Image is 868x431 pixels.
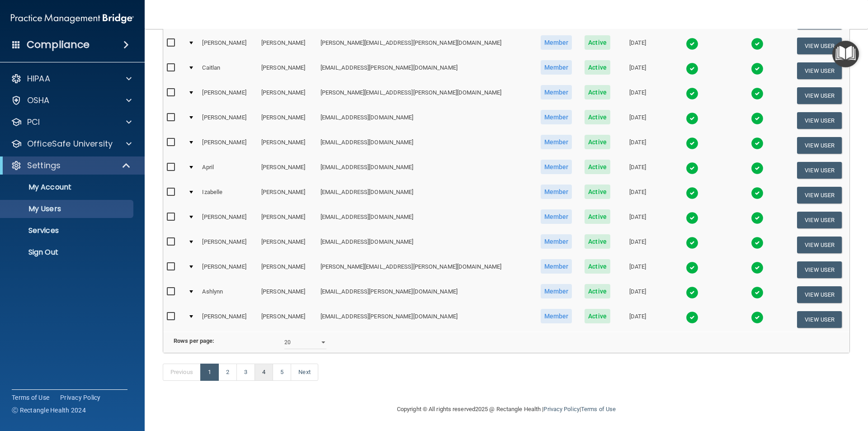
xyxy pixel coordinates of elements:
span: Active [585,60,610,75]
p: PCI [27,117,40,128]
img: tick.e7d51cea.svg [686,137,698,150]
td: [PERSON_NAME] [258,183,317,208]
span: Active [585,85,610,99]
button: Open Resource Center [832,41,859,67]
img: tick.e7d51cea.svg [686,112,698,125]
img: tick.e7d51cea.svg [751,187,764,199]
span: Member [541,309,572,323]
td: [PERSON_NAME] [198,232,258,257]
span: Active [585,284,610,298]
td: [PERSON_NAME] [258,108,317,133]
td: [DATE] [616,108,659,133]
td: [DATE] [616,257,659,282]
img: tick.e7d51cea.svg [751,62,764,75]
a: Privacy Policy [60,393,101,402]
button: View User [797,87,842,104]
td: Ashlynn [198,282,258,307]
img: tick.e7d51cea.svg [751,212,764,224]
td: [DATE] [616,58,659,83]
span: Member [541,35,572,50]
img: tick.e7d51cea.svg [686,187,698,199]
td: [PERSON_NAME] [198,257,258,282]
span: Member [541,234,572,249]
img: tick.e7d51cea.svg [686,162,698,175]
td: [PERSON_NAME] [198,307,258,332]
td: [EMAIL_ADDRESS][DOMAIN_NAME] [317,108,534,133]
td: [EMAIL_ADDRESS][DOMAIN_NAME] [317,183,534,208]
button: View User [797,187,842,204]
img: PMB logo [11,9,134,28]
span: Member [541,110,572,124]
span: Active [585,209,610,224]
td: [EMAIL_ADDRESS][DOMAIN_NAME] [317,208,534,232]
p: OSHA [27,95,50,106]
td: [PERSON_NAME] [258,83,317,108]
a: Settings [11,160,131,171]
td: Caitlan [198,58,258,83]
b: Rows per page: [174,337,214,344]
td: [DATE] [616,208,659,232]
span: Member [541,135,572,149]
img: tick.e7d51cea.svg [751,286,764,299]
span: Active [585,309,610,323]
button: View User [797,261,842,278]
a: OfficeSafe University [11,138,132,149]
button: View User [797,237,842,253]
img: tick.e7d51cea.svg [751,162,764,175]
button: View User [797,62,842,79]
td: [EMAIL_ADDRESS][PERSON_NAME][DOMAIN_NAME] [317,58,534,83]
td: [EMAIL_ADDRESS][DOMAIN_NAME] [317,232,534,257]
a: HIPAA [11,73,132,84]
td: [PERSON_NAME] [198,208,258,232]
button: View User [797,38,842,54]
button: View User [797,137,842,154]
img: tick.e7d51cea.svg [686,261,698,274]
td: [PERSON_NAME][EMAIL_ADDRESS][PERSON_NAME][DOMAIN_NAME] [317,33,534,58]
span: Active [585,234,610,249]
td: [PERSON_NAME] [198,83,258,108]
a: 1 [200,364,219,381]
button: View User [797,112,842,129]
td: [EMAIL_ADDRESS][DOMAIN_NAME] [317,133,534,158]
td: [DATE] [616,307,659,332]
img: tick.e7d51cea.svg [686,212,698,224]
button: View User [797,286,842,303]
a: Previous [163,364,201,381]
a: OSHA [11,95,132,106]
a: Next [291,364,318,381]
span: Member [541,85,572,99]
img: tick.e7d51cea.svg [751,87,764,100]
img: tick.e7d51cea.svg [751,38,764,50]
span: Member [541,259,572,274]
p: OfficeSafe University [27,138,113,149]
img: tick.e7d51cea.svg [751,311,764,324]
div: Copyright © All rights reserved 2025 @ Rectangle Health | | [341,395,671,424]
td: [PERSON_NAME] [258,307,317,332]
td: [DATE] [616,158,659,183]
a: Terms of Use [581,406,616,412]
td: [PERSON_NAME] [258,133,317,158]
td: [DATE] [616,232,659,257]
a: Terms of Use [12,393,49,402]
img: tick.e7d51cea.svg [751,112,764,125]
span: Member [541,60,572,75]
img: tick.e7d51cea.svg [686,286,698,299]
span: Member [541,209,572,224]
td: [EMAIL_ADDRESS][PERSON_NAME][DOMAIN_NAME] [317,282,534,307]
a: PCI [11,117,132,128]
td: [EMAIL_ADDRESS][DOMAIN_NAME] [317,158,534,183]
button: View User [797,212,842,228]
button: View User [797,162,842,179]
td: [PERSON_NAME] [258,158,317,183]
td: [PERSON_NAME] [258,282,317,307]
span: Active [585,160,610,174]
td: [DATE] [616,282,659,307]
span: Active [585,185,610,199]
a: 5 [273,364,291,381]
td: [PERSON_NAME] [258,257,317,282]
td: Izabelle [198,183,258,208]
span: Member [541,185,572,199]
td: [PERSON_NAME] [258,58,317,83]
p: HIPAA [27,73,50,84]
p: Settings [27,160,61,171]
